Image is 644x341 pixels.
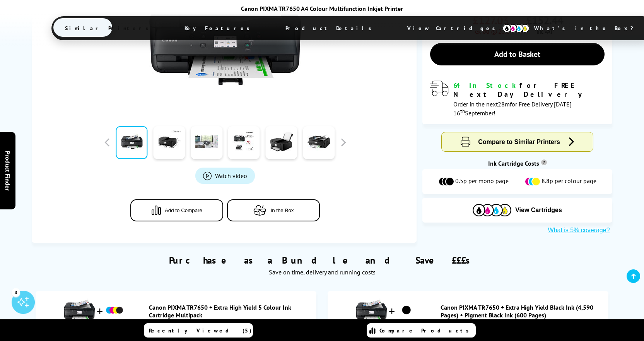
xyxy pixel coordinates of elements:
span: 0.5p per mono page [455,177,509,186]
span: Product Finder [4,151,12,190]
span: In the Box [270,207,294,213]
img: Canon PIXMA TR7650 + Extra High Yield Black Ink (4,590 Pages) + Pigment Black Ink (600 Pages) [397,301,416,320]
span: 28m [498,100,510,108]
a: Compare Products [367,323,476,338]
div: Save on time, delivery and running costs [41,268,602,276]
span: Key Features [173,19,265,38]
img: Canon PIXMA TR7650 + Extra High Yield 5 Colour Ink Cartridge Multipack [64,295,95,326]
img: Canon PIXMA TR7650 + Extra High Yield Black Ink (4,590 Pages) + Pigment Black Ink (600 Pages) [356,295,387,326]
button: In the Box [227,199,320,221]
span: Add to Compare [165,207,202,213]
div: Purchase as a Bundle and Save £££s [32,243,612,280]
a: Canon PIXMA TR7650 + Extra High Yield 5 Colour Ink Cartridge Multipack [149,303,313,319]
span: View Cartridges [515,207,562,214]
img: Canon PIXMA TR7650 + Extra High Yield 5 Colour Ink Cartridge Multipack [105,301,124,320]
span: View Cartridges [396,18,514,38]
span: Compare Products [379,327,473,334]
span: Order in the next for Free Delivery [DATE] 16 September! [453,100,572,117]
img: cmyk-icon.svg [502,24,530,33]
button: View Cartridges [428,204,606,216]
sup: th [460,108,465,115]
a: Add to Basket [430,43,604,65]
div: Canon PIXMA TR7650 A4 Colour Multifunction Inkjet Printer [51,5,593,12]
span: 64 In Stock [453,81,519,90]
a: Canon PIXMA TR7650 + Extra High Yield Black Ink (4,590 Pages) + Pigment Black Ink (600 Pages) [441,303,604,319]
div: Ink Cartridge Costs [422,159,612,167]
button: Add to Compare [130,199,223,221]
div: 3 [12,288,20,296]
span: Compare to Similar Printers [478,139,560,145]
span: 8.8p per colour page [542,177,596,186]
button: Compare to Similar Printers [442,132,593,151]
a: Recently Viewed (5) [144,323,253,338]
sup: Cost per page [541,159,547,165]
span: Recently Viewed (5) [149,327,252,334]
div: for FREE Next Day Delivery [453,81,604,99]
a: Product_All_Videos [195,168,255,184]
button: What is 5% coverage? [545,226,612,234]
img: Cartridges [473,204,511,216]
span: Watch video [215,172,247,180]
span: Similar Printers [53,19,164,38]
div: modal_delivery [430,81,604,117]
span: Product Details [274,19,387,38]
